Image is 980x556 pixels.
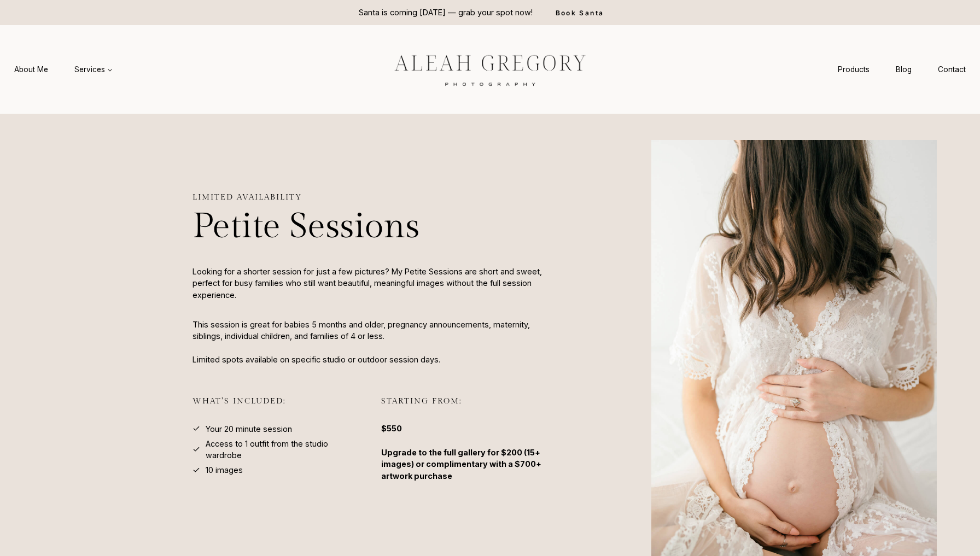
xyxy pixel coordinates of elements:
[192,192,552,202] h3: Limited availability
[74,64,113,75] span: Services
[367,46,613,92] img: aleah gregory logo
[192,206,552,248] h1: Petite Sessions
[206,464,243,476] span: 10 images
[381,396,552,419] h3: STARTING FROM:
[1,60,61,80] a: About Me
[192,319,552,366] p: This session is great for babies 5 months and older, pregnancy announcements, maternity, siblings...
[925,60,979,80] a: Contact
[192,266,552,301] p: Looking for a shorter session for just a few pictures? My Petite Sessions are short and sweet, pe...
[192,396,364,419] h3: what’s INCLUDED:
[359,7,533,19] p: Santa is coming [DATE] — grab your spot now!
[825,60,883,80] a: Products
[381,423,552,482] p: $550 Upgrade to the full gallery for $200 (15+ images) or complimentary with a $700+ artwork purc...
[206,438,364,461] span: Access to 1 outfit from the studio wardrobe
[206,423,292,435] span: Your 20 minute session
[61,60,126,80] a: Services
[825,60,979,80] nav: Secondary
[1,60,126,80] nav: Primary
[883,60,925,80] a: Blog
